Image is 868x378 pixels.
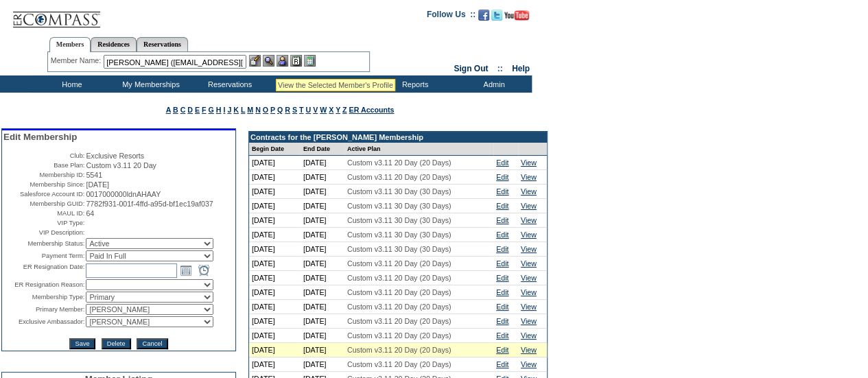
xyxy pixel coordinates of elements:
[3,228,84,237] td: VIP Description:
[301,257,344,271] td: [DATE]
[347,317,451,325] span: Custom v3.11 20 Day (20 Days)
[336,106,340,114] a: Y
[299,106,304,114] a: T
[521,331,537,340] a: View
[512,64,530,73] a: Help
[249,343,301,357] td: [DATE]
[137,338,167,349] input: Cancel
[496,158,508,167] a: Edit
[521,274,537,282] a: View
[301,314,344,329] td: [DATE]
[504,14,529,22] a: Subscribe to our YouTube Channel
[249,357,301,372] td: [DATE]
[349,106,394,114] a: ER Accounts
[86,209,94,217] span: 64
[301,285,344,300] td: [DATE]
[86,180,109,189] span: [DATE]
[347,288,451,296] span: Custom v3.11 20 Day (20 Days)
[137,37,188,51] a: Reservations
[521,158,537,167] a: View
[233,106,239,114] a: K
[3,304,84,315] td: Primary Member:
[496,231,508,239] a: Edit
[196,263,211,278] a: Open the time view popup.
[3,171,84,179] td: Membership ID:
[301,357,344,372] td: [DATE]
[290,55,302,67] img: Reservations
[521,173,537,181] a: View
[347,158,451,167] span: Custom v3.11 20 Day (20 Days)
[31,75,110,93] td: Home
[301,300,344,314] td: [DATE]
[208,106,213,114] a: G
[91,37,137,51] a: Residences
[249,329,301,343] td: [DATE]
[249,242,301,257] td: [DATE]
[3,161,84,169] td: Base Plan:
[249,199,301,213] td: [DATE]
[249,143,301,156] td: Begin Date
[178,263,193,278] a: Open the calendar popup.
[249,213,301,228] td: [DATE]
[247,106,253,114] a: M
[454,64,488,73] a: Sign Out
[313,106,318,114] a: V
[496,259,508,268] a: Edit
[3,209,84,217] td: MAUL ID:
[521,317,537,325] a: View
[496,346,508,354] a: Edit
[102,338,131,349] input: Delete
[263,106,268,114] a: O
[491,14,502,22] a: Follow us on Twitter
[347,231,451,239] span: Custom v3.11 30 Day (30 Days)
[249,285,301,300] td: [DATE]
[86,161,156,169] span: Custom v3.11 20 Day
[347,346,451,354] span: Custom v3.11 20 Day (20 Days)
[249,156,301,170] td: [DATE]
[342,106,347,114] a: Z
[304,55,316,67] img: b_calculator.gif
[285,106,290,114] a: R
[347,259,451,268] span: Custom v3.11 20 Day (20 Days)
[216,106,222,114] a: H
[3,279,84,290] td: ER Resignation Reason:
[263,55,274,67] img: View
[3,263,84,278] td: ER Resignation Date:
[521,187,537,196] a: View
[347,202,451,210] span: Custom v3.11 30 Day (30 Days)
[320,106,327,114] a: W
[496,303,508,311] a: Edit
[51,55,104,67] div: Member Name:
[86,152,144,160] span: Exclusive Resorts
[166,106,171,114] a: A
[249,300,301,314] td: [DATE]
[496,360,508,368] a: Edit
[249,228,301,242] td: [DATE]
[69,338,95,349] input: Save
[496,216,508,224] a: Edit
[521,202,537,210] a: View
[301,242,344,257] td: [DATE]
[521,303,537,311] a: View
[223,106,225,114] a: I
[173,106,178,114] a: B
[496,245,508,253] a: Edit
[241,106,245,114] a: L
[3,200,84,208] td: Membership GUID:
[110,75,189,93] td: My Memberships
[249,257,301,271] td: [DATE]
[249,314,301,329] td: [DATE]
[521,216,537,224] a: View
[427,8,476,25] td: Follow Us ::
[301,213,344,228] td: [DATE]
[301,156,344,170] td: [DATE]
[453,75,532,93] td: Admin
[277,55,288,67] img: Impersonate
[3,180,84,189] td: Membership Since:
[189,75,268,93] td: Reservations
[521,346,537,354] a: View
[227,106,231,114] a: J
[268,75,374,93] td: Vacation Collection
[86,171,102,179] span: 5541
[301,170,344,185] td: [DATE]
